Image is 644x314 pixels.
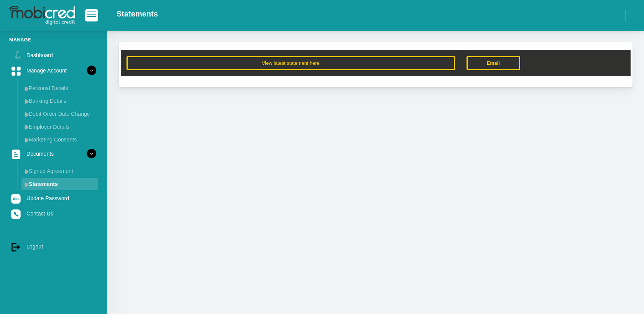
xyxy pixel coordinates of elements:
img: menu arrow [25,86,29,91]
img: menu arrow [25,138,29,143]
a: Debit Order Date Change [21,108,98,120]
a: Statements [21,178,98,190]
a: Logout [9,239,98,254]
button: View latest statement here [127,56,455,70]
a: Marketing Consents [21,133,98,146]
img: menu arrow [25,112,29,117]
a: Contact Us [9,206,98,221]
a: Documents [9,146,98,161]
a: Manage Account [9,63,98,78]
a: Dashboard [9,48,98,62]
img: menu arrow [25,125,29,130]
img: menu arrow [25,99,29,104]
img: logo-mobicred.svg [9,6,75,25]
img: menu arrow [25,182,29,187]
a: Personal Details [21,82,98,94]
a: Employer Details [21,121,98,133]
a: Signed Agreement [21,165,98,177]
h2: Statements [117,9,158,18]
a: Update Password [9,191,98,205]
li: Manage [9,36,98,43]
a: Banking Details [21,95,98,107]
img: menu arrow [25,169,29,174]
a: Email [467,56,520,70]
